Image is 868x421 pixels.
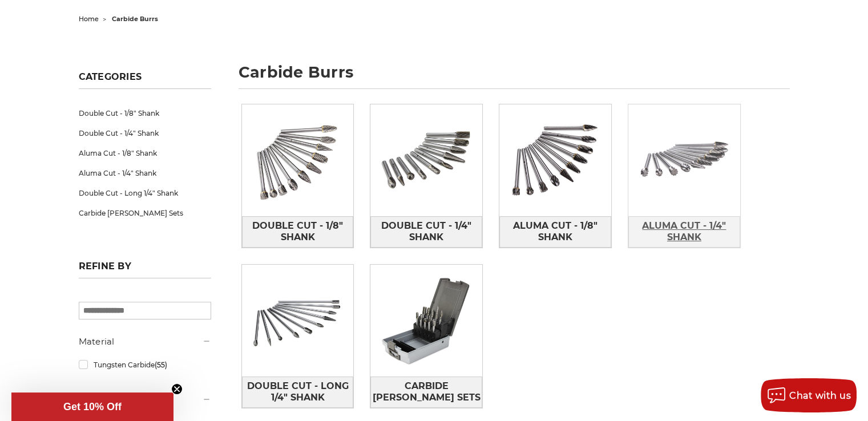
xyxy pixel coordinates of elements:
a: Carbide [PERSON_NAME] Sets [370,377,482,408]
h5: Refine by [79,261,211,278]
h1: carbide burrs [239,64,790,89]
div: Get 10% OffClose teaser [11,392,173,421]
span: Double Cut - 1/8" Shank [243,216,353,247]
span: Aluma Cut - 1/8" Shank [500,216,611,247]
a: Double Cut - 1/8" Shank [242,216,354,248]
a: Carbide [PERSON_NAME] Sets [79,203,211,223]
span: (55) [154,361,167,369]
a: home [79,15,99,23]
img: Aluma Cut - 1/8" Shank [499,104,611,216]
img: Aluma Cut - 1/4" Shank [628,104,740,216]
a: Double Cut - 1/8" Shank [79,103,211,123]
a: Aluma Cut - 1/8" Shank [79,143,211,163]
button: Chat with us [761,378,857,412]
span: Double Cut - Long 1/4" Shank [243,377,353,407]
a: Aluma Cut - 1/4" Shank [79,163,211,183]
span: Get 10% Off [63,401,122,412]
a: Tungsten Carbide [79,355,211,375]
img: Carbide Burr Sets [370,265,482,377]
a: Aluma Cut - 1/4" Shank [628,216,740,248]
span: Aluma Cut - 1/4" Shank [629,216,740,247]
a: Double Cut - 1/4" Shank [79,123,211,143]
a: Double Cut - Long 1/4" Shank [79,183,211,203]
h5: Material [79,335,211,349]
img: Double Cut - Long 1/4" Shank [242,265,354,377]
a: Double Cut - Long 1/4" Shank [242,377,354,408]
span: carbide burrs [112,15,158,23]
button: Close teaser [171,383,183,395]
a: Double Cut - 1/4" Shank [370,216,482,248]
img: Double Cut - 1/8" Shank [242,104,354,216]
span: Chat with us [789,390,851,401]
h5: Categories [79,71,211,89]
a: Aluma Cut - 1/8" Shank [499,216,611,248]
span: Carbide [PERSON_NAME] Sets [371,377,482,407]
img: Double Cut - 1/4" Shank [370,104,482,216]
span: Double Cut - 1/4" Shank [371,216,482,247]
